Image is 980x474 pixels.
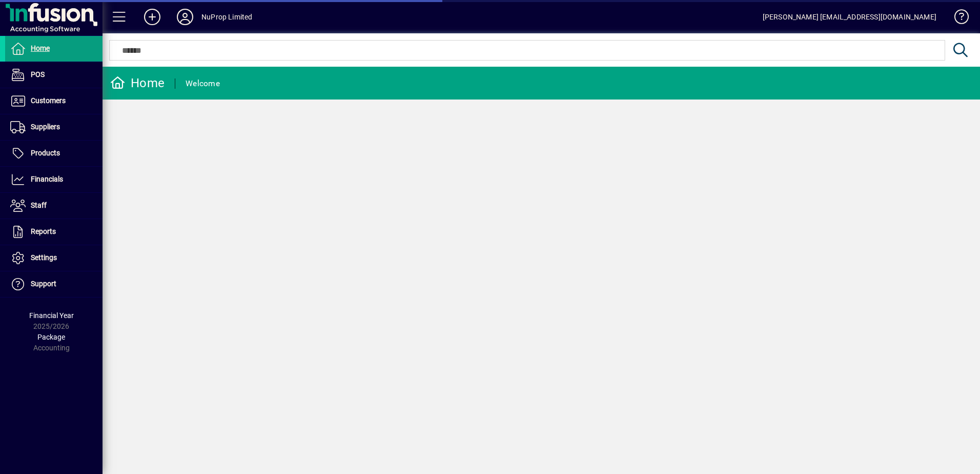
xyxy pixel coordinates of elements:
[136,8,169,26] button: Add
[5,219,103,245] a: Reports
[110,75,165,91] div: Home
[763,9,936,25] div: [PERSON_NAME] [EMAIL_ADDRESS][DOMAIN_NAME]
[5,271,103,297] a: Support
[186,75,220,92] div: Welcome
[31,149,60,157] span: Products
[31,227,56,235] span: Reports
[31,96,66,105] span: Customers
[31,70,45,78] span: POS
[5,245,103,271] a: Settings
[31,280,56,288] span: Support
[31,201,47,209] span: Staff
[5,114,103,140] a: Suppliers
[29,311,74,320] span: Financial Year
[31,175,63,183] span: Financials
[5,62,103,88] a: POS
[31,123,60,131] span: Suppliers
[5,193,103,219] a: Staff
[5,167,103,192] a: Financials
[31,44,50,52] span: Home
[947,2,967,35] a: Knowledge Base
[5,88,103,114] a: Customers
[31,253,57,262] span: Settings
[5,141,103,166] a: Products
[201,9,252,25] div: NuProp Limited
[169,8,201,26] button: Profile
[37,333,65,341] span: Package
